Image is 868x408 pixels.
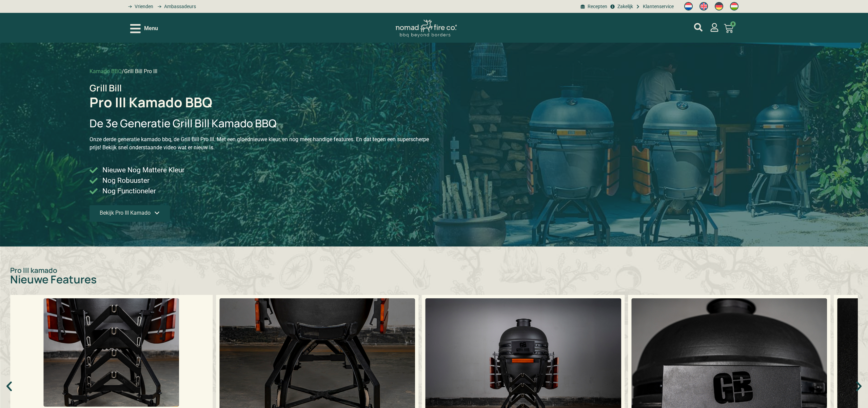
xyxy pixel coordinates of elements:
span: Ambassadeurs [162,3,196,10]
div: Vorige slide [3,380,16,393]
span: Bekijk Pro III Kamado [100,210,151,216]
span: / [122,68,124,74]
img: Grill Bill Grate Organizer [44,298,179,407]
a: grill bill ambassadors [155,3,196,10]
a: Switch to Hongaars [727,0,742,13]
span: Menu [144,24,158,33]
span: Klantenservice [641,3,674,10]
span: Nieuwe Nog Mattere Kleur [101,165,184,175]
a: Switch to Engels [696,0,711,13]
h2: De 3e Generatie Grill Bill Kamado BBQ [90,117,434,130]
span: Nog Robuuster [101,175,150,186]
a: grill bill klantenservice [635,3,674,10]
img: Engels [699,2,708,10]
nav: breadcrumbs [90,67,157,76]
a: mijn account [694,23,703,31]
p: Onze derde generatie kamado bbq, de Grill Bill Pro III. Met een gloednieuwe kleur, en nog meer ha... [90,135,434,152]
a: BBQ recepten [579,3,607,10]
span: 0 [730,21,736,27]
div: Volgende slide [852,380,865,393]
h1: Pro III Kamado BBQ [90,95,212,109]
a: 0 [716,20,742,37]
span: Grill Bill [90,82,122,94]
img: Nomad Logo [396,20,457,38]
a: Bekijk Pro III Kamado [90,205,170,222]
span: Nog Functioneler [101,186,156,196]
span: Vrienden [133,3,153,10]
div: Open/Close Menu [130,23,158,35]
span: Recepten [586,3,607,10]
a: Kamado BBQ [90,68,122,74]
img: Duits [715,2,723,10]
a: grill bill zakeljk [609,3,633,10]
a: mijn account [710,23,719,32]
a: grill bill vrienden [126,3,153,10]
img: Hongaars [730,2,738,10]
h2: Nieuwe Features [10,274,858,285]
p: Pro III kamado [10,267,858,274]
img: Nederlands [684,2,693,10]
a: Switch to Duits [711,0,727,13]
span: Zakelijk [616,3,633,10]
span: Grill Bill Pro III [124,68,157,74]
